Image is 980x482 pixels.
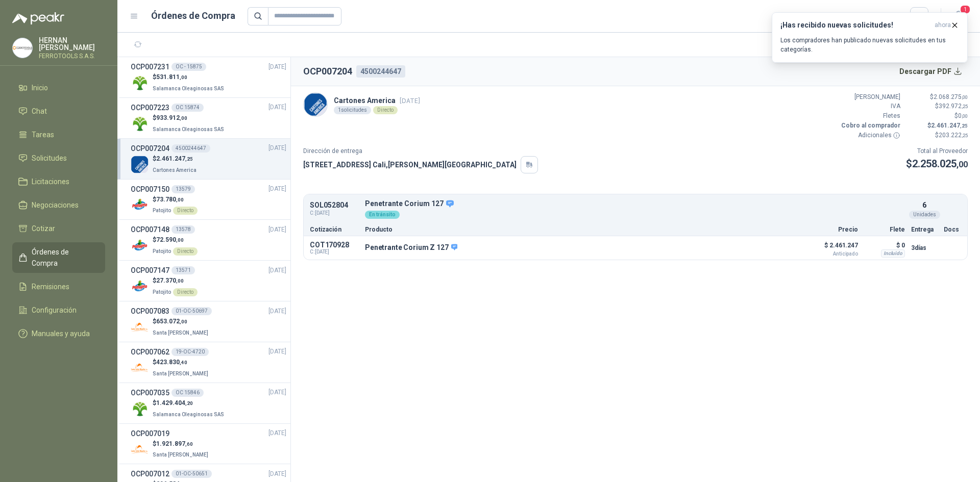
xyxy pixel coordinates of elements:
a: OCP00714813578[DATE] Company Logo$72.590,00PatojitoDirecto [131,224,286,256]
span: 2.258.025 [912,158,968,170]
span: 0 [958,112,968,119]
div: 1 solicitudes [334,106,371,114]
span: 27.370 [156,277,184,284]
p: Precio [807,226,858,233]
img: Company Logo [131,400,149,418]
span: ,00 [180,115,187,121]
h3: OCP007150 [131,184,169,195]
span: Negociaciones [32,199,79,211]
a: Tareas [12,125,105,144]
img: Company Logo [13,38,32,58]
img: Company Logo [131,441,149,459]
div: OC 15874 [171,104,204,112]
div: Directo [173,207,198,215]
a: Manuales y ayuda [12,324,105,343]
p: $ [153,358,210,367]
a: OCP007019[DATE] Company Logo$1.921.897,60Santa [PERSON_NAME] [131,428,286,460]
p: IVA [839,102,900,111]
p: FERROTOOLS S.A.S. [39,53,105,59]
h1: Órdenes de Compra [151,9,235,23]
img: Company Logo [131,156,149,173]
p: $ [153,195,198,205]
span: ,60 [185,441,193,447]
span: 423.830 [156,359,187,366]
span: [DATE] [400,97,420,105]
span: 392.972 [939,103,968,110]
span: 1.429.404 [156,399,193,407]
p: $ 2.461.247 [807,239,858,257]
span: C: [DATE] [310,249,359,255]
a: Órdenes de Compra [12,242,105,273]
button: ¡Has recibido nuevas solicitudes!ahora Los compradores han publicado nuevas solicitudes en tus ca... [772,12,968,63]
p: $ [153,235,198,245]
span: [DATE] [268,469,286,479]
span: 1 [960,5,971,14]
p: Adicionales [839,131,900,140]
a: OCP00708301-OC-50697[DATE] Company Logo$653.072,00Santa [PERSON_NAME] [131,306,286,338]
p: $ [906,102,968,111]
span: ,00 [962,94,968,100]
span: Órdenes de Compra [32,246,95,269]
h3: OCP007231 [131,61,169,72]
div: 13571 [171,266,195,274]
span: 2.461.247 [931,122,968,129]
a: Licitaciones [12,172,105,191]
p: Penetrante Corium Z 127 [365,243,457,252]
p: Flete [864,226,905,233]
span: 72.590 [156,236,184,243]
span: Patojito [153,248,171,254]
span: ,25 [962,104,968,109]
span: Santa [PERSON_NAME] [153,371,208,376]
img: Company Logo [131,115,149,133]
div: Unidades [909,211,940,219]
p: [PERSON_NAME] [839,92,900,102]
p: Docs [944,226,961,233]
img: Company Logo [131,277,149,295]
h3: OCP007147 [131,265,169,276]
a: OCP007231OC - 15875[DATE] Company Logo$531.811,00Salamanca Oleaginosas SAS [131,61,286,93]
p: [STREET_ADDRESS] Cali , [PERSON_NAME][GEOGRAPHIC_DATA] [303,159,517,170]
span: ,00 [957,160,968,169]
a: OCP007223OC 15874[DATE] Company Logo$933.912,00Salamanca Oleaginosas SAS [131,102,286,134]
a: Cotizar [12,219,105,238]
p: $ [153,276,198,286]
div: Directo [173,288,198,296]
img: Company Logo [131,237,149,255]
span: ,00 [180,319,187,324]
span: [DATE] [268,307,286,316]
h3: ¡Has recibido nuevas solicitudes! [780,21,930,30]
span: Patojito [153,289,171,295]
p: $ 0 [864,239,905,251]
p: $ [153,113,226,123]
span: [DATE] [268,347,286,357]
h2: OCP007204 [303,64,352,79]
p: Dirección de entrega [303,146,538,156]
span: Chat [32,106,47,117]
span: ,25 [960,123,968,129]
div: Directo [173,247,198,256]
h3: OCP007012 [131,468,169,479]
h3: OCP007035 [131,387,169,398]
a: Remisiones [12,277,105,296]
span: C: [DATE] [310,209,359,217]
a: Chat [12,102,105,121]
div: En tránsito [365,211,400,219]
span: Configuración [32,305,77,316]
h3: OCP007019 [131,428,169,439]
span: [DATE] [268,428,286,438]
div: 13579 [171,185,195,193]
img: Company Logo [131,318,149,336]
div: OC - 15875 [171,63,206,71]
p: Cotización [310,226,359,233]
span: 2.461.247 [156,155,193,162]
p: Fletes [839,111,900,121]
span: Inicio [32,82,48,93]
p: SOL052804 [310,201,359,209]
p: Producto [365,226,801,233]
p: Cartones America [334,95,420,106]
a: Negociaciones [12,195,105,215]
h3: OCP007204 [131,143,169,154]
span: Licitaciones [32,176,69,187]
span: 531.811 [156,73,187,81]
span: Santa [PERSON_NAME] [153,330,208,336]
